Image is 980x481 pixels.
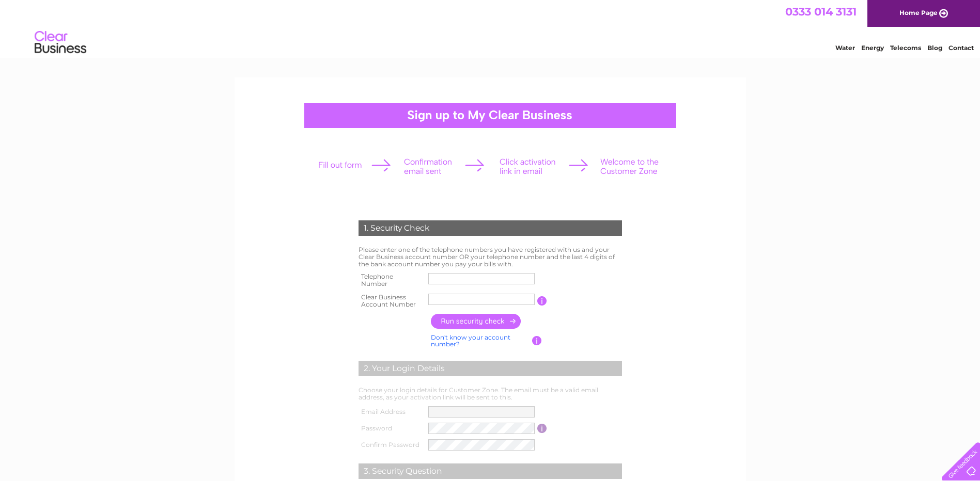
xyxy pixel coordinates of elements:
[861,44,884,52] a: Energy
[356,291,426,311] th: Clear Business Account Number
[356,384,625,404] td: Choose your login details for Customer Zone. The email must be a valid email address, as your act...
[537,424,547,433] input: Information
[356,420,426,437] th: Password
[34,27,87,58] img: logo.png
[356,270,426,291] th: Telephone Number
[890,44,921,52] a: Telecoms
[785,5,857,18] a: 0333 014 3131
[532,336,542,345] input: Information
[537,296,547,306] input: Information
[927,44,942,52] a: Blog
[356,437,426,453] th: Confirm Password
[356,244,625,270] td: Please enter one of the telephone numbers you have registered with us and your Clear Business acc...
[246,6,735,50] div: Clear Business is a trading name of Verastar Limited (registered in [GEOGRAPHIC_DATA] No. 3667643...
[356,404,426,420] th: Email Address
[359,220,622,236] div: 1. Security Check
[835,44,855,52] a: Water
[359,463,622,479] div: 3. Security Question
[431,333,510,348] a: Don't know your account number?
[948,44,974,52] a: Contact
[359,361,622,376] div: 2. Your Login Details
